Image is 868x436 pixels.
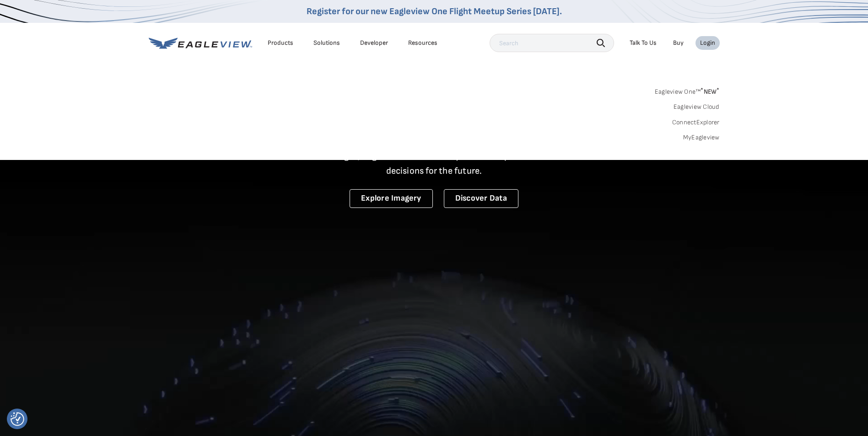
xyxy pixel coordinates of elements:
a: Eagleview One™*NEW* [655,85,720,96]
a: MyEagleview [683,133,720,142]
img: Revisit consent button [11,412,24,426]
div: Resources [408,39,437,47]
a: Eagleview Cloud [674,103,720,111]
div: Login [700,39,715,47]
input: Search [490,34,614,52]
a: Developer [360,39,388,47]
a: ConnectExplorer [672,118,720,127]
span: NEW [701,88,719,96]
a: Register for our new Eagleview One Flight Meetup Series [DATE]. [307,6,562,17]
div: Solutions [313,39,340,47]
a: Explore Imagery [350,189,433,208]
button: Consent Preferences [11,412,24,426]
div: Products [268,39,293,47]
div: Talk To Us [630,39,657,47]
a: Discover Data [444,189,518,208]
a: Buy [673,39,684,47]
